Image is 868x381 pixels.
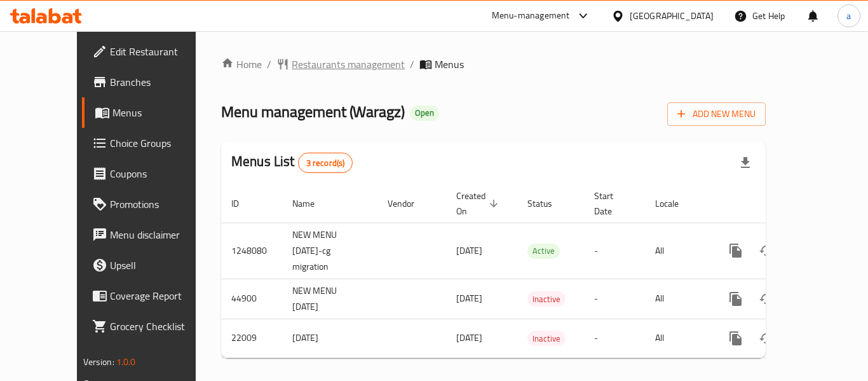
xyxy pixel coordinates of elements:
span: 3 record(s) [299,157,353,169]
a: Coverage Report [82,281,222,311]
table: enhanced table [221,184,853,358]
span: Coverage Report [110,288,212,303]
div: Total records count [298,153,353,173]
span: Edit Restaurant [110,44,212,59]
a: Edit Restaurant [82,36,222,67]
span: Inactive [527,292,566,307]
td: 1248080 [221,223,282,279]
td: All [645,223,710,279]
div: Active [527,244,560,259]
td: 44900 [221,279,282,319]
span: Add New Menu [677,106,756,122]
button: Change Status [751,323,782,354]
span: Menus [435,57,464,72]
button: more [721,323,751,354]
button: Change Status [751,235,782,266]
a: Choice Groups [82,128,222,158]
button: Add New Menu [667,102,766,126]
span: Menus [112,105,212,120]
td: NEW MENU [DATE] [282,279,377,319]
button: more [721,284,751,314]
span: Choice Groups [110,135,212,151]
span: Coupons [110,166,212,181]
td: [DATE] [282,319,377,357]
span: ID [231,196,255,211]
span: Status [527,196,569,211]
a: Upsell [82,250,222,281]
span: Branches [110,74,212,90]
span: [DATE] [456,290,482,307]
span: Grocery Checklist [110,319,212,334]
th: Actions [710,184,853,223]
div: Open [410,106,439,121]
span: Vendor [388,196,431,211]
span: Promotions [110,197,212,212]
button: Change Status [751,284,782,314]
td: All [645,319,710,357]
div: Inactive [527,331,566,346]
span: Locale [655,196,695,211]
span: a [846,9,851,23]
span: Inactive [527,331,566,346]
span: Menu disclaimer [110,227,212,242]
span: Active [527,244,560,258]
td: All [645,279,710,319]
a: Restaurants management [276,57,405,72]
span: Version: [83,354,114,370]
span: Menu management ( Waragz ) [221,97,405,126]
td: NEW MENU [DATE]-cg migration [282,223,377,279]
a: Grocery Checklist [82,311,222,342]
a: Home [221,57,262,72]
span: Upsell [110,258,212,273]
span: Name [292,196,331,211]
div: Export file [730,148,761,178]
li: / [410,57,414,72]
h2: Menus List [231,152,353,173]
span: 1.0.0 [116,354,136,370]
td: 22009 [221,319,282,357]
li: / [267,57,271,72]
a: Menu disclaimer [82,219,222,250]
span: [DATE] [456,329,482,346]
span: [DATE] [456,242,482,259]
div: Menu-management [492,8,570,24]
div: Inactive [527,291,566,307]
a: Branches [82,67,222,97]
td: - [584,319,645,357]
a: Promotions [82,189,222,219]
td: - [584,279,645,319]
div: [GEOGRAPHIC_DATA] [630,9,714,23]
td: - [584,223,645,279]
button: more [721,235,751,266]
a: Menus [82,97,222,128]
span: Open [410,107,439,118]
nav: breadcrumb [221,57,766,72]
a: Coupons [82,158,222,189]
span: Created On [456,188,502,219]
span: Start Date [594,188,630,219]
span: Restaurants management [292,57,405,72]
